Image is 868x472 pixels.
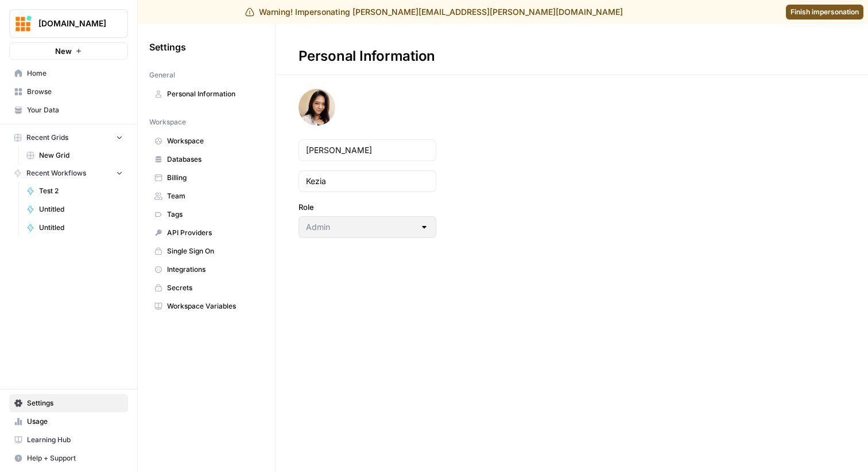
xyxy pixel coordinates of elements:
[167,173,258,183] span: Billing
[9,9,128,38] button: Workspace: metadata.io
[27,87,123,97] span: Browse
[167,89,258,99] span: Personal Information
[39,186,123,196] span: Test 2
[26,168,86,178] span: Recent Workflows
[9,165,128,182] button: Recent Workflows
[167,264,258,275] span: Integrations
[149,117,186,127] span: Workspace
[149,187,263,205] a: Team
[245,6,623,18] div: Warning! Impersonating [PERSON_NAME][EMAIL_ADDRESS][PERSON_NAME][DOMAIN_NAME]
[167,228,258,238] span: API Providers
[167,301,258,311] span: Workspace Variables
[9,83,128,101] a: Browse
[149,205,263,224] a: Tags
[149,150,263,169] a: Databases
[21,146,128,165] a: New Grid
[39,204,123,214] span: Untitled
[27,453,123,463] span: Help + Support
[149,70,175,80] span: General
[149,132,263,150] a: Workspace
[167,191,258,201] span: Team
[9,449,128,467] button: Help + Support
[149,242,263,260] a: Single Sign On
[299,89,335,126] img: avatar
[39,223,123,233] span: Untitled
[21,182,128,200] a: Test 2
[21,219,128,237] a: Untitled
[299,201,436,213] label: Role
[9,394,128,412] a: Settings
[21,200,128,219] a: Untitled
[167,136,258,146] span: Workspace
[9,431,128,449] a: Learning Hub
[27,416,123,427] span: Usage
[167,209,258,220] span: Tags
[786,5,863,19] a: Finish impersonation
[167,283,258,293] span: Secrets
[27,68,123,79] span: Home
[149,85,263,103] a: Personal Information
[9,412,128,431] a: Usage
[790,7,859,17] span: Finish impersonation
[149,279,263,297] a: Secrets
[167,246,258,256] span: Single Sign On
[9,101,128,119] a: Your Data
[27,398,123,408] span: Settings
[167,154,258,165] span: Databases
[39,150,123,161] span: New Grid
[149,40,186,54] span: Settings
[27,105,123,115] span: Your Data
[276,47,458,65] div: Personal Information
[9,64,128,83] a: Home
[9,129,128,146] button: Recent Grids
[38,18,108,29] span: [DOMAIN_NAME]
[149,297,263,315] a: Workspace Variables
[149,224,263,242] a: API Providers
[55,45,72,57] span: New
[27,435,123,445] span: Learning Hub
[9,42,128,60] button: New
[149,169,263,187] a: Billing
[13,13,34,34] img: metadata.io Logo
[26,132,68,143] span: Recent Grids
[149,260,263,279] a: Integrations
